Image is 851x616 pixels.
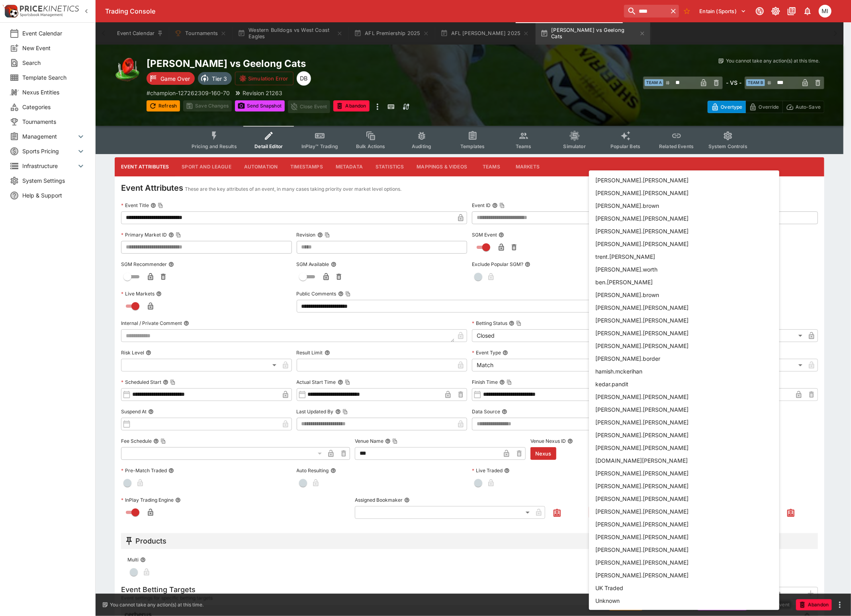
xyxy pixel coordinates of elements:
[589,594,779,607] li: Unknown
[589,441,779,454] li: [PERSON_NAME].[PERSON_NAME]
[589,339,779,352] li: [PERSON_NAME].[PERSON_NAME]
[589,505,779,518] li: [PERSON_NAME].[PERSON_NAME]
[589,467,779,479] li: [PERSON_NAME].[PERSON_NAME]
[589,416,779,428] li: [PERSON_NAME].[PERSON_NAME]
[589,199,779,212] li: [PERSON_NAME].brown
[589,288,779,301] li: [PERSON_NAME].brown
[589,377,779,390] li: kedar.pandit
[589,492,779,505] li: [PERSON_NAME].[PERSON_NAME]
[589,352,779,365] li: [PERSON_NAME].border
[589,479,779,492] li: [PERSON_NAME].[PERSON_NAME]
[589,327,779,339] li: [PERSON_NAME].[PERSON_NAME]
[589,543,779,556] li: [PERSON_NAME].[PERSON_NAME]
[589,581,779,594] li: UK Traded
[589,237,779,250] li: [PERSON_NAME].[PERSON_NAME]
[589,276,779,288] li: ben.[PERSON_NAME]
[589,225,779,237] li: [PERSON_NAME].[PERSON_NAME]
[589,454,779,467] li: [DOMAIN_NAME][PERSON_NAME]
[589,390,779,403] li: [PERSON_NAME].[PERSON_NAME]
[589,403,779,416] li: [PERSON_NAME].[PERSON_NAME]
[589,365,779,377] li: hamish.mckerihan
[589,186,779,199] li: [PERSON_NAME].[PERSON_NAME]
[589,301,779,314] li: [PERSON_NAME].[PERSON_NAME]
[589,314,779,327] li: [PERSON_NAME].[PERSON_NAME]
[589,174,779,186] li: [PERSON_NAME].[PERSON_NAME]
[589,250,779,263] li: trent.[PERSON_NAME]
[589,428,779,441] li: [PERSON_NAME].[PERSON_NAME]
[589,530,779,543] li: [PERSON_NAME].[PERSON_NAME]
[589,212,779,225] li: [PERSON_NAME].[PERSON_NAME]
[589,263,779,276] li: [PERSON_NAME].worth
[589,518,779,530] li: [PERSON_NAME].[PERSON_NAME]
[589,569,779,581] li: [PERSON_NAME].[PERSON_NAME]
[589,556,779,569] li: [PERSON_NAME].[PERSON_NAME]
